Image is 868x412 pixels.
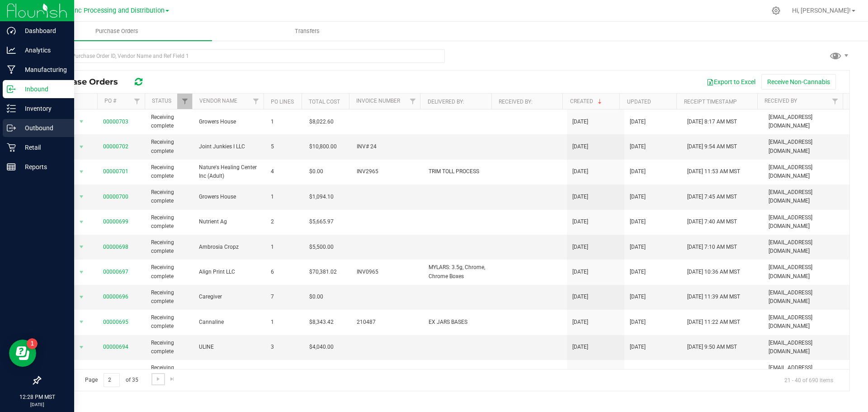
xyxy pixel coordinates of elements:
span: INV# 24 [357,142,418,151]
span: 1 [271,193,298,201]
span: [DATE] 7:45 AM MST [687,193,737,201]
span: $4,040.00 [309,343,334,351]
span: [DATE] 7:40 AM MST [687,218,737,226]
inline-svg: Analytics [7,46,16,55]
a: Receipt Timestamp [684,99,737,105]
span: [DATE] [630,193,646,201]
p: Analytics [16,45,70,56]
a: Updated [627,99,651,105]
span: select [75,366,87,379]
span: Caregiver [199,293,260,301]
a: Filter [248,94,263,109]
span: Receiving complete [151,163,188,180]
span: Joint Junkies I LLC [199,142,260,151]
span: select [75,190,87,203]
button: Receive Non-Cannabis [761,74,836,90]
span: Receiving complete [151,113,188,130]
span: Cannaline [199,318,260,327]
span: $8,022.60 [309,118,334,126]
a: Go to the next page [151,373,165,385]
span: Receiving complete [151,263,188,280]
span: 2 [271,218,298,226]
span: $8,343.42 [309,318,334,327]
span: Receiving complete [151,364,188,381]
span: [EMAIL_ADDRESS][DOMAIN_NAME] [769,163,844,180]
span: [DATE] 7:10 AM MST [687,243,737,251]
button: Export to Excel [701,74,761,90]
span: 3 [271,343,298,351]
span: 1 [271,318,298,327]
span: [DATE] 9:50 AM MST [687,343,737,351]
span: [EMAIL_ADDRESS][DOMAIN_NAME] [769,238,844,256]
span: [DATE] 9:34 AM MST [687,368,737,377]
inline-svg: Dashboard [7,26,16,35]
span: Hi, [PERSON_NAME]! [792,7,851,14]
a: Transfers [212,22,402,41]
span: Ambrosia Cropz [199,243,260,251]
span: Page of 35 [77,373,146,387]
span: select [75,141,87,153]
a: Filter [177,94,192,109]
span: Growers House [199,118,260,126]
span: [DATE] 9:54 AM MST [687,142,737,151]
input: Search Purchase Order ID, Vendor Name and Ref Field 1 [40,49,445,63]
span: select [75,316,87,328]
span: $0.00 [309,167,323,176]
span: [DATE] [572,243,588,251]
span: [DATE] [572,118,588,126]
span: [DATE] [630,218,646,226]
span: 21 - 40 of 690 items [777,373,840,387]
a: Purchase Orders [22,22,212,41]
span: 7 [271,293,298,301]
a: 00000696 [103,294,128,300]
span: $0.00 [309,293,323,301]
span: Align Print LLC [199,268,260,276]
p: [DATE] [4,401,70,408]
span: 1 [271,118,298,126]
iframe: Resource center [9,340,36,367]
span: INV0965 [357,268,418,276]
div: Manage settings [770,6,782,15]
a: Delivered by: [428,99,464,105]
span: [DATE] [572,318,588,327]
inline-svg: Reports [7,162,16,171]
span: [DATE] 11:22 AM MST [687,318,740,327]
p: Reports [16,161,70,172]
a: 00000700 [103,194,128,200]
span: Nutrient Ag [199,218,260,226]
a: PO # [104,98,116,104]
a: Invoice Number [356,98,400,104]
span: 1 [271,368,298,377]
span: [DATE] [630,343,646,351]
a: Received by: [499,99,533,105]
span: 1 [271,243,298,251]
span: Growers House [199,368,260,377]
span: select [75,341,87,354]
span: Receiving complete [151,339,188,356]
span: [DATE] 10:36 AM MST [687,268,740,276]
inline-svg: Inbound [7,85,16,94]
a: Status [152,98,171,104]
span: [EMAIL_ADDRESS][DOMAIN_NAME] [769,138,844,155]
span: $70,381.02 [309,268,337,276]
span: Receiving complete [151,213,188,231]
a: PO Lines [271,99,294,105]
span: [DATE] [630,293,646,301]
span: [EMAIL_ADDRESS][DOMAIN_NAME] [769,339,844,356]
span: [EMAIL_ADDRESS][DOMAIN_NAME] [769,113,844,130]
a: Filter [130,94,145,109]
span: Purchase Orders [47,77,127,87]
span: [DATE] [572,193,588,201]
span: [DATE] [630,318,646,327]
span: [DATE] [572,268,588,276]
span: $5,500.00 [309,243,334,251]
a: 00000698 [103,244,128,250]
inline-svg: Outbound [7,123,16,133]
span: select [75,241,87,253]
span: [DATE] [572,218,588,226]
span: [DATE] 8:17 AM MST [687,118,737,126]
a: 00000701 [103,168,128,175]
inline-svg: Retail [7,143,16,152]
span: EX JARS BASES [429,318,490,327]
span: ULINE [199,343,260,351]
